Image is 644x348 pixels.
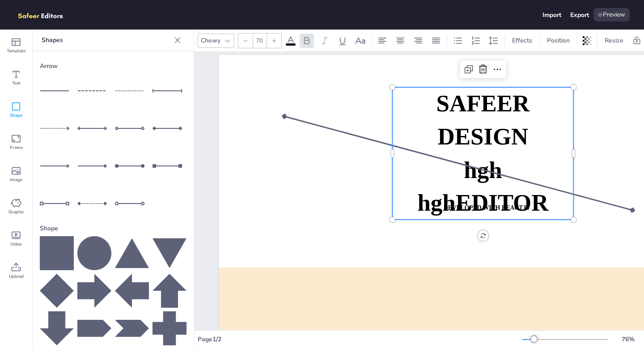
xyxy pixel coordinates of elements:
[9,273,24,280] span: Upload
[40,221,186,236] div: Shape
[199,34,222,47] div: Chewy
[510,36,534,45] span: Effects
[40,58,186,74] div: Arrow
[10,176,22,183] span: Image
[542,11,561,19] div: Import
[198,335,522,344] div: Page 1 / 2
[438,124,529,150] span: DESIGN
[10,144,23,151] span: Frame
[12,80,21,87] span: Text
[10,241,22,248] span: Video
[617,335,639,344] div: 76 %
[593,8,630,21] div: Preview
[444,204,530,211] strong: DEVELOPED WITH REACTJS
[417,190,548,216] span: hghEDITOR
[10,112,22,119] span: Shape
[545,36,572,45] span: Position
[436,91,530,117] span: SAFEER
[603,36,625,45] span: Resize
[8,208,24,216] span: Graphic
[464,157,502,183] span: hgh
[42,30,170,51] p: Shapes
[570,11,589,19] div: Export
[14,8,76,21] img: logo.png
[438,330,527,346] strong: CONTACT: [EMAIL_ADDRESS][DOMAIN_NAME]
[7,47,25,55] span: Template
